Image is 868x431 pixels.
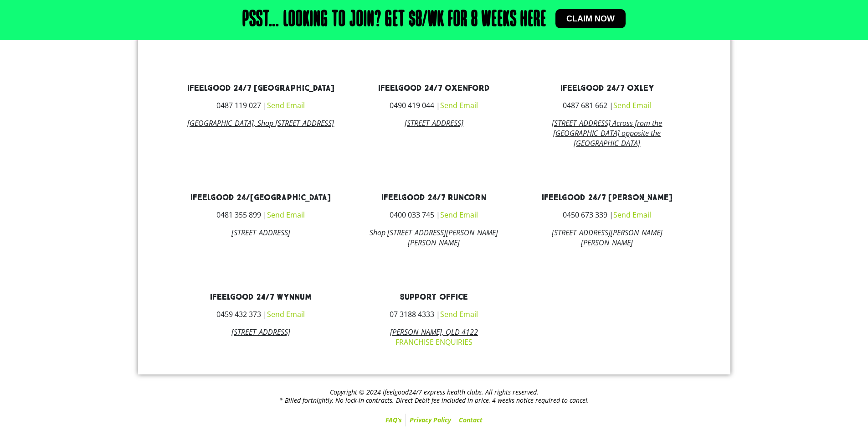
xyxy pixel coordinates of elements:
[354,211,514,218] h3: 0400 033 745 |
[231,228,290,238] a: [STREET_ADDRESS]
[613,210,651,220] a: Send Email
[390,327,478,337] i: [PERSON_NAME], QLD 4122
[267,210,305,220] a: Send Email
[242,9,546,31] h2: Psst… Looking to join? Get $8/wk for 8 weeks here
[267,309,305,319] a: Send Email
[181,311,341,318] h3: 0459 432 373 |
[378,83,490,93] a: ifeelgood 24/7 Oxenford
[527,211,687,218] h3: 0450 673 339 |
[143,388,726,405] h2: Copyright © 2024 ifeelgood24/7 express health clubs. All rights reserved. * Billed fortnightly, N...
[406,414,455,426] a: Privacy Policy
[382,414,406,426] a: FAQ’s
[552,228,663,248] a: [STREET_ADDRESS][PERSON_NAME][PERSON_NAME]
[210,292,311,302] a: ifeelgood 24/7 Wynnum
[267,100,305,110] a: Send Email
[440,100,478,110] a: Send Email
[143,414,726,426] nav: Menu
[181,211,341,218] h3: 0481 355 899 |
[555,9,626,28] a: Claim now
[613,100,651,110] a: Send Email
[527,102,687,109] h3: 0487 681 662 |
[405,118,463,128] a: [STREET_ADDRESS]
[395,337,473,347] a: FRANCHISE ENQUIRIES
[231,327,290,337] a: [STREET_ADDRESS]
[190,192,331,203] a: ifeelgood 24/[GEOGRAPHIC_DATA]
[354,102,514,109] h3: 0490 419 044 |
[560,83,654,93] a: ifeelgood 24/7 Oxley
[187,118,334,128] a: [GEOGRAPHIC_DATA], Shop [STREET_ADDRESS]
[455,414,486,426] a: Contact
[181,102,341,109] h3: 0487 119 027 |
[440,210,478,220] a: Send Email
[542,192,673,203] a: ifeelgood 24/7 [PERSON_NAME]
[381,192,486,203] a: ifeelgood 24/7 Runcorn
[552,118,662,148] a: [STREET_ADDRESS] Across from the [GEOGRAPHIC_DATA] opposite the [GEOGRAPHIC_DATA]
[566,15,615,23] span: Claim now
[187,83,334,93] a: ifeelgood 24/7 [GEOGRAPHIC_DATA]
[370,228,498,248] a: Shop [STREET_ADDRESS][PERSON_NAME][PERSON_NAME]
[440,309,478,319] a: Send Email
[354,293,514,301] h3: Support Office
[354,311,514,318] h3: 07 3188 4333 |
